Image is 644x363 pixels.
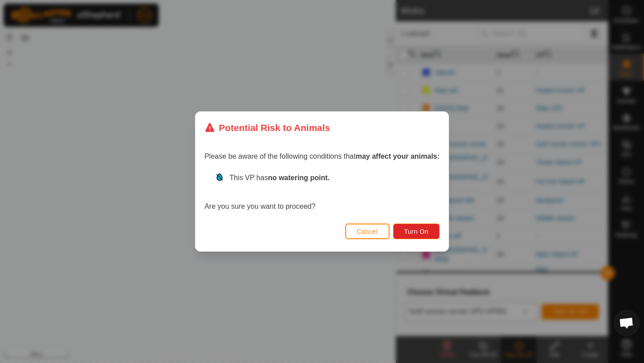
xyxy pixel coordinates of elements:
span: Please be aware of the following conditions that [204,152,440,160]
div: Are you sure you want to proceed? [204,173,440,212]
strong: may affect your animals: [356,152,440,160]
strong: no watering point. [268,174,330,181]
span: Turn On [404,228,428,235]
span: This VP has [229,174,330,181]
button: Turn On [393,224,440,239]
a: Open chat [613,309,640,336]
button: Cancel [345,224,390,239]
span: Cancel [357,228,378,235]
div: Potential Risk to Animals [204,121,330,135]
